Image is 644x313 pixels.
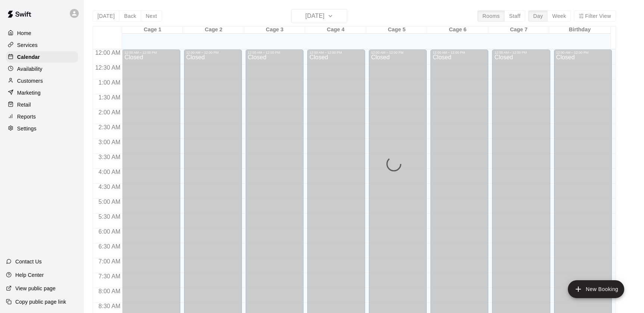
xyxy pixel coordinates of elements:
[17,65,43,73] p: Availability
[6,51,78,63] a: Calendar
[17,89,41,97] p: Marketing
[97,139,122,145] span: 3:00 AM
[186,51,240,54] div: 12:00 AM – 12:00 PM
[97,258,122,265] span: 7:00 AM
[488,26,549,34] div: Cage 7
[494,51,548,54] div: 12:00 AM – 12:00 PM
[97,94,122,101] span: 1:30 AM
[6,39,78,51] a: Services
[97,273,122,279] span: 7:30 AM
[6,123,78,134] a: Settings
[97,79,122,86] span: 1:00 AM
[17,41,38,49] p: Services
[6,87,78,98] a: Marketing
[122,26,183,34] div: Cage 1
[97,228,122,235] span: 6:00 AM
[17,125,37,132] p: Settings
[371,51,424,54] div: 12:00 AM – 12:00 PM
[15,298,66,306] p: Copy public page link
[6,28,78,39] a: Home
[6,111,78,122] a: Reports
[366,26,427,34] div: Cage 5
[17,113,36,120] p: Reports
[309,51,363,54] div: 12:00 AM – 12:00 PM
[97,288,122,294] span: 8:00 AM
[568,280,624,298] button: add
[124,51,178,54] div: 12:00 AM – 12:00 PM
[15,285,56,292] p: View public page
[6,63,78,75] a: Availability
[433,51,486,54] div: 12:00 AM – 12:00 PM
[97,243,122,250] span: 6:30 AM
[97,124,122,130] span: 2:30 AM
[15,258,42,265] p: Contact Us
[183,26,244,34] div: Cage 2
[97,199,122,205] span: 5:00 AM
[427,26,488,34] div: Cage 6
[97,109,122,116] span: 2:00 AM
[556,51,610,54] div: 12:00 AM – 12:00 PM
[93,50,122,56] span: 12:00 AM
[305,26,366,34] div: Cage 4
[549,26,610,34] div: Birthday
[97,154,122,160] span: 3:30 AM
[15,271,44,279] p: Help Center
[97,214,122,220] span: 5:30 AM
[244,26,305,34] div: Cage 3
[97,169,122,175] span: 4:00 AM
[248,51,301,54] div: 12:00 AM – 12:00 PM
[97,184,122,190] span: 4:30 AM
[17,101,31,108] p: Retail
[93,64,122,71] span: 12:30 AM
[97,303,122,309] span: 8:30 AM
[17,77,43,85] p: Customers
[6,75,78,86] a: Customers
[6,99,78,110] a: Retail
[17,29,31,37] p: Home
[17,53,40,61] p: Calendar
